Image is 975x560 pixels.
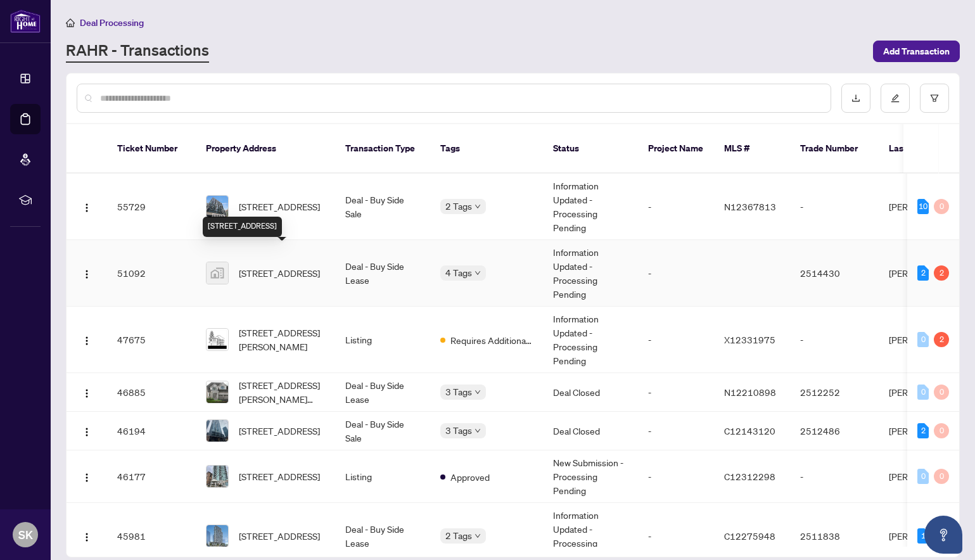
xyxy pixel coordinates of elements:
[445,385,472,399] span: 3 Tags
[77,196,97,217] button: Logo
[879,174,974,240] td: [PERSON_NAME]
[638,450,714,503] td: -
[879,307,974,373] td: [PERSON_NAME]
[934,423,949,438] div: 0
[724,425,775,436] span: C12143120
[82,388,92,398] img: Logo
[917,469,929,484] div: 0
[335,240,430,307] td: Deal - Buy Side Lease
[790,373,879,412] td: 2512252
[207,329,228,350] img: thumbnail-img
[207,525,228,547] img: thumbnail-img
[638,174,714,240] td: -
[445,199,472,213] span: 2 Tags
[239,266,320,280] span: [STREET_ADDRESS]
[107,240,196,307] td: 51092
[77,329,97,350] button: Logo
[934,385,949,400] div: 0
[638,412,714,450] td: -
[638,373,714,412] td: -
[543,412,638,450] td: Deal Closed
[239,326,325,353] span: [STREET_ADDRESS][PERSON_NAME]
[450,470,490,484] span: Approved
[924,516,962,554] button: Open asap
[851,94,860,103] span: download
[239,424,320,438] span: [STREET_ADDRESS]
[475,270,481,276] span: down
[934,199,949,214] div: 0
[543,174,638,240] td: Information Updated - Processing Pending
[335,373,430,412] td: Deal - Buy Side Lease
[107,412,196,450] td: 46194
[881,84,910,113] button: edit
[107,307,196,373] td: 47675
[790,450,879,503] td: -
[879,412,974,450] td: [PERSON_NAME]
[430,124,543,174] th: Tags
[82,473,92,483] img: Logo
[917,423,929,438] div: 2
[724,471,775,482] span: C12312298
[790,412,879,450] td: 2512486
[207,196,228,217] img: thumbnail-img
[77,421,97,441] button: Logo
[80,17,144,29] span: Deal Processing
[207,466,228,487] img: thumbnail-img
[82,269,92,279] img: Logo
[638,240,714,307] td: -
[82,532,92,542] img: Logo
[445,528,472,543] span: 2 Tags
[879,450,974,503] td: [PERSON_NAME]
[239,378,325,406] span: [STREET_ADDRESS][PERSON_NAME][PERSON_NAME]
[445,265,472,280] span: 4 Tags
[543,307,638,373] td: Information Updated - Processing Pending
[724,334,775,345] span: X12331975
[82,427,92,437] img: Logo
[543,373,638,412] td: Deal Closed
[475,389,481,395] span: down
[107,373,196,412] td: 46885
[82,203,92,213] img: Logo
[107,450,196,503] td: 46177
[917,265,929,281] div: 2
[10,10,41,33] img: logo
[239,469,320,483] span: [STREET_ADDRESS]
[77,466,97,487] button: Logo
[239,200,320,213] span: [STREET_ADDRESS]
[790,240,879,307] td: 2514430
[724,386,776,398] span: N12210898
[77,263,97,283] button: Logo
[638,307,714,373] td: -
[917,332,929,347] div: 0
[207,381,228,403] img: thumbnail-img
[790,124,879,174] th: Trade Number
[203,217,282,237] div: [STREET_ADDRESS]
[879,373,974,412] td: [PERSON_NAME]
[934,469,949,484] div: 0
[475,533,481,539] span: down
[475,428,481,434] span: down
[196,124,335,174] th: Property Address
[790,174,879,240] td: -
[335,307,430,373] td: Listing
[934,332,949,347] div: 2
[879,240,974,307] td: [PERSON_NAME]
[724,530,775,542] span: C12275948
[77,526,97,546] button: Logo
[445,423,472,438] span: 3 Tags
[207,262,228,284] img: thumbnail-img
[714,124,790,174] th: MLS #
[724,201,776,212] span: N12367813
[207,420,228,442] img: thumbnail-img
[920,84,949,113] button: filter
[917,385,929,400] div: 0
[335,412,430,450] td: Deal - Buy Side Sale
[475,203,481,210] span: down
[239,529,320,543] span: [STREET_ADDRESS]
[335,124,430,174] th: Transaction Type
[66,40,209,63] a: RAHR - Transactions
[879,124,974,174] th: Last Updated By
[543,240,638,307] td: Information Updated - Processing Pending
[335,174,430,240] td: Deal - Buy Side Sale
[335,450,430,503] td: Listing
